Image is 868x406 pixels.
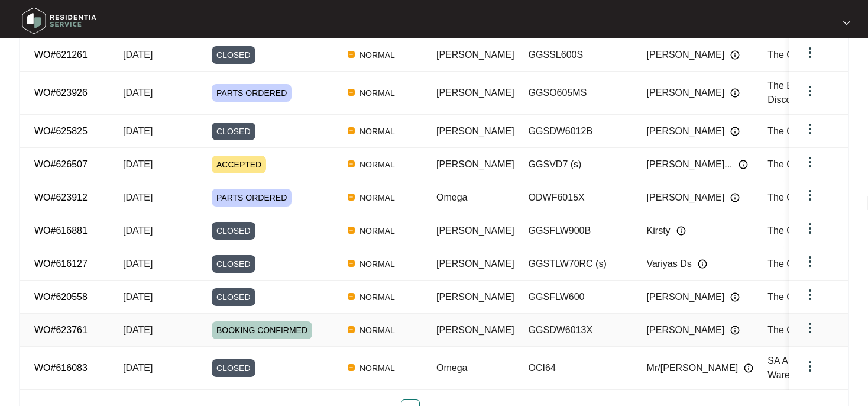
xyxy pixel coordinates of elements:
[348,51,355,58] img: Vercel Logo
[355,157,400,172] span: NORMAL
[730,292,740,302] img: Info icon
[647,290,725,304] span: [PERSON_NAME]
[767,126,834,136] span: The Good Guys
[767,192,834,202] span: The Good Guys
[514,214,633,247] td: GGSFLW900B
[436,192,467,202] span: Omega
[123,159,153,169] span: [DATE]
[348,160,355,167] img: Vercel Logo
[212,288,255,306] span: CLOSED
[123,225,153,236] span: [DATE]
[647,323,725,337] span: [PERSON_NAME]
[436,50,514,60] span: [PERSON_NAME]
[730,50,740,60] img: Info icon
[803,359,817,373] img: dropdown arrow
[647,86,725,100] span: [PERSON_NAME]
[436,363,467,373] span: Omega
[34,292,88,302] a: WO#620558
[647,48,725,62] span: [PERSON_NAME]
[212,84,292,102] span: PARTS ORDERED
[34,363,88,373] a: WO#616083
[34,126,88,136] a: WO#625825
[514,347,633,390] td: OCI64
[123,50,153,60] span: [DATE]
[348,227,355,234] img: Vercel Logo
[647,361,739,375] span: Mr/[PERSON_NAME]
[212,189,292,207] span: PARTS ORDERED
[514,115,633,148] td: GGSDW6012B
[436,259,514,269] span: [PERSON_NAME]
[348,326,355,333] img: Vercel Logo
[34,225,88,236] a: WO#616881
[348,89,355,96] img: Vercel Logo
[767,159,834,169] span: The Good Guys
[803,288,817,302] img: dropdown arrow
[803,84,817,98] img: dropdown arrow
[730,193,740,202] img: Info icon
[348,127,355,134] img: Vercel Logo
[123,126,153,136] span: [DATE]
[767,356,823,380] span: SA Appliance Warehouse
[212,123,255,140] span: CLOSED
[355,290,400,304] span: NORMAL
[730,326,740,335] img: Info icon
[647,191,725,205] span: [PERSON_NAME]
[18,3,101,38] img: residentia service logo
[355,323,400,337] span: NORMAL
[730,88,740,98] img: Info icon
[647,257,692,271] span: Variyas Ds
[803,155,817,169] img: dropdown arrow
[767,225,834,236] span: The Good Guys
[803,321,817,335] img: dropdown arrow
[123,88,153,98] span: [DATE]
[803,221,817,236] img: dropdown arrow
[698,259,707,269] img: Info icon
[355,361,400,375] span: NORMAL
[212,222,255,240] span: CLOSED
[355,257,400,271] span: NORMAL
[348,194,355,201] img: Vercel Logo
[34,88,88,98] a: WO#623926
[212,156,266,173] span: ACCEPTED
[803,46,817,60] img: dropdown arrow
[355,224,400,238] span: NORMAL
[676,226,686,236] img: Info icon
[123,325,153,335] span: [DATE]
[34,325,88,335] a: WO#623761
[647,157,733,172] span: [PERSON_NAME]...
[436,88,514,98] span: [PERSON_NAME]
[514,38,633,72] td: GGSSL600S
[212,46,255,64] span: CLOSED
[514,181,633,214] td: ODWF6015X
[730,127,740,136] img: Info icon
[34,259,88,269] a: WO#616127
[123,363,153,373] span: [DATE]
[514,148,633,181] td: GGSVD7 (s)
[767,325,834,335] span: The Good Guys
[647,124,725,138] span: [PERSON_NAME]
[514,247,633,281] td: GGSTLW70RC (s)
[744,363,753,373] img: Info icon
[123,259,153,269] span: [DATE]
[803,188,817,202] img: dropdown arrow
[767,80,825,105] span: The Electrical Discounter
[436,325,514,335] span: [PERSON_NAME]
[123,292,153,302] span: [DATE]
[212,321,312,339] span: BOOKING CONFIRMED
[767,259,834,269] span: The Good Guys
[739,160,748,169] img: Info icon
[212,359,255,377] span: CLOSED
[34,50,88,60] a: WO#621261
[803,122,817,136] img: dropdown arrow
[436,225,514,236] span: [PERSON_NAME]
[514,72,633,115] td: GGSO605MS
[348,260,355,267] img: Vercel Logo
[767,292,834,302] span: The Good Guys
[212,255,255,273] span: CLOSED
[803,254,817,269] img: dropdown arrow
[123,192,153,202] span: [DATE]
[355,124,400,138] span: NORMAL
[436,292,514,302] span: [PERSON_NAME]
[34,159,88,169] a: WO#626507
[647,224,671,238] span: Kirsty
